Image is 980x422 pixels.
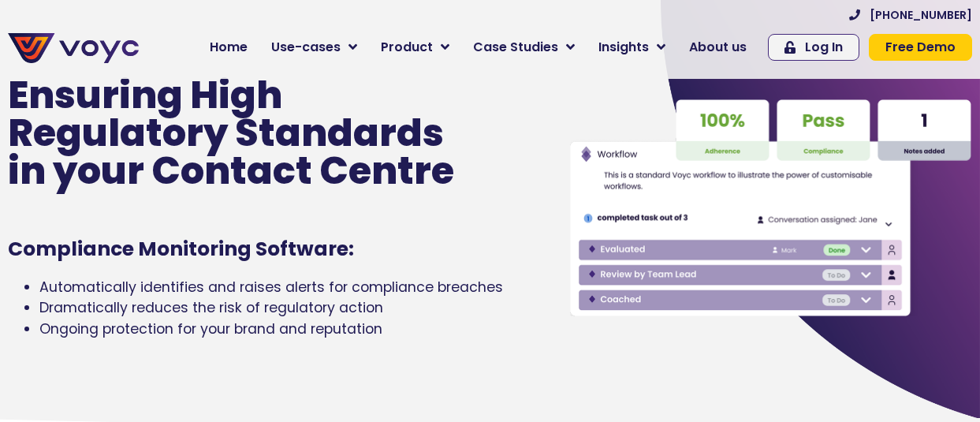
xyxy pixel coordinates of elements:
h1: Compliance Monitoring Software: [8,237,475,261]
p: Ensuring High Regulatory Standards in your Contact Centre [8,77,475,190]
span: Dramatically reduces the risk of regulatory action [39,298,383,317]
a: [PHONE_NUMBER] [849,9,972,21]
span: Ongoing protection for your brand and reputation [39,319,382,338]
span: Log In [805,41,843,54]
a: Case Studies [461,32,587,63]
a: Home [198,32,259,63]
span: Automatically identifies and raises alerts for compliance breaches [39,278,503,297]
span: Insights [598,38,649,57]
img: voyc-full-logo [8,33,139,63]
img: Voyc interface graphic [569,95,972,321]
span: [PHONE_NUMBER] [870,9,972,21]
span: Product [381,38,433,57]
a: Use-cases [259,32,369,63]
span: Use-cases [271,38,341,57]
span: About us [689,38,747,57]
span: Free Demo [885,41,956,54]
a: Product [369,32,461,63]
a: Free Demo [869,34,972,61]
a: Insights [587,32,677,63]
a: About us [677,32,758,63]
a: Log In [768,34,859,61]
span: Home [210,38,248,57]
span: Case Studies [473,38,558,57]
